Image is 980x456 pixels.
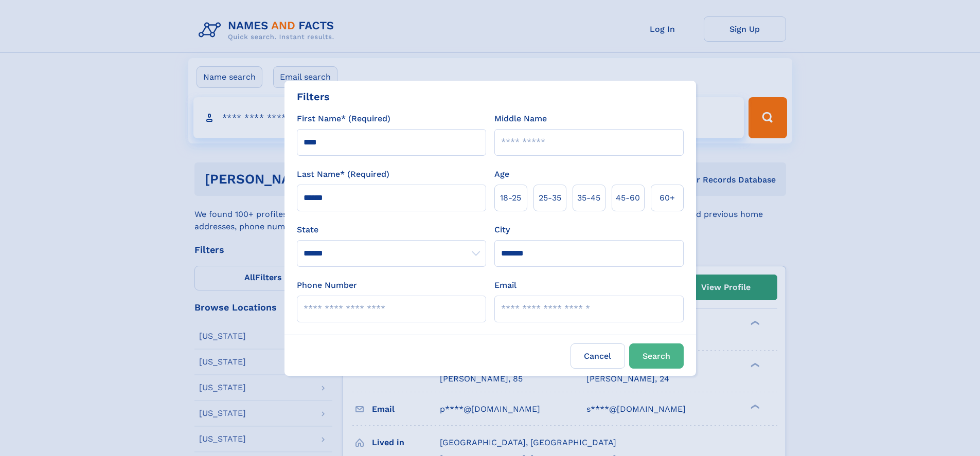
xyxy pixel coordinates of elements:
[539,192,561,204] span: 25‑35
[297,279,357,291] label: Phone Number
[494,113,547,125] label: Middle Name
[577,192,600,204] span: 35‑45
[494,168,509,180] label: Age
[494,279,516,291] label: Email
[297,168,389,180] label: Last Name* (Required)
[629,343,684,369] button: Search
[297,113,390,125] label: First Name* (Required)
[660,192,675,204] span: 60+
[500,192,521,204] span: 18‑25
[494,224,510,236] label: City
[297,224,486,236] label: State
[571,343,625,369] label: Cancel
[616,192,640,204] span: 45‑60
[297,89,330,104] div: Filters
